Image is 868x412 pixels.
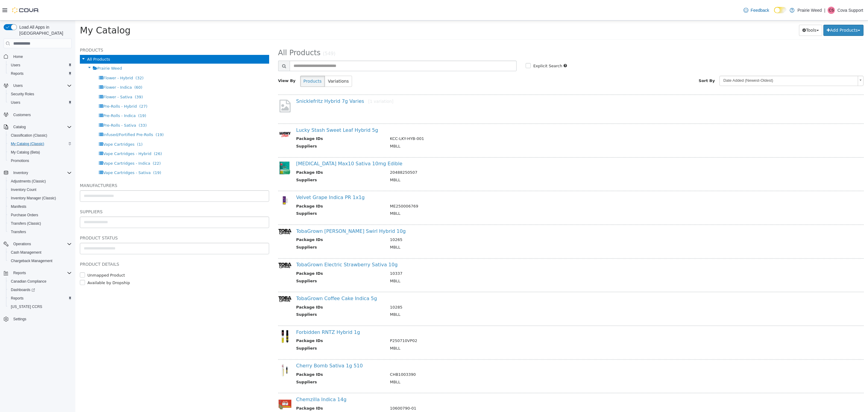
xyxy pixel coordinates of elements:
[12,7,39,13] img: Cova
[8,99,23,106] a: Users
[11,240,72,248] span: Operations
[203,376,216,390] img: 150
[8,286,72,293] span: Dashboards
[8,286,37,293] a: Dashboards
[11,204,26,209] span: Manifests
[1,81,74,90] button: Users
[80,112,88,116] span: (19)
[221,325,310,332] th: Suppliers
[8,295,72,302] span: Reports
[310,258,757,265] td: MBLL
[8,178,48,185] a: Adjustments (Classic)
[310,385,757,392] td: 10600790-01
[6,228,74,236] button: Transfers
[8,228,72,236] span: Transfers
[221,107,303,113] a: Lucky Stash Sweet Leaf Hybrid 5g
[310,190,757,198] td: MBLL
[28,65,56,69] span: Flower - Indica
[1,52,74,61] button: Home
[11,150,40,155] span: My Catalog (Beta)
[28,131,76,135] span: Vape Cartridges - Hybrid
[828,7,835,14] div: Cova Support
[5,5,55,15] span: My Catalog
[8,132,72,139] span: Classification (Classic)
[6,294,74,303] button: Reports
[8,157,32,164] a: Promotions
[249,55,277,66] button: Variations
[11,269,72,277] span: Reports
[11,279,46,284] span: Canadian Compliance
[59,74,68,79] span: (39)
[8,278,72,285] span: Canadian Compliance
[6,202,74,211] button: Manifests
[6,61,74,69] button: Users
[8,62,72,69] span: Users
[77,141,86,145] span: (22)
[1,169,74,177] button: Inventory
[6,69,74,78] button: Reports
[203,28,245,36] span: All Products
[203,343,216,357] img: 150
[310,291,757,299] td: MBLL
[11,100,20,105] span: Users
[6,90,74,98] button: Security Roles
[751,7,769,13] span: Feedback
[11,240,33,248] button: Operations
[8,186,39,193] a: Inventory Count
[11,169,72,176] span: Inventory
[11,92,34,97] span: Security Roles
[11,111,33,119] a: Customers
[28,93,60,97] span: Pre-Rolls - Indica
[6,194,74,202] button: Inventory Manager (Classic)
[5,188,194,195] h5: Suppliers
[310,325,757,332] td: MBLL
[28,74,57,79] span: Flower - Sativa
[8,220,43,227] a: Transfers (Classic)
[11,230,26,234] span: Transfers
[203,275,216,282] img: 150
[221,224,310,231] th: Suppliers
[225,55,250,66] button: Products
[6,257,74,265] button: Chargeback Management
[5,240,194,247] h5: Product Details
[11,158,29,163] span: Promotions
[11,269,28,277] button: Reports
[203,141,216,154] img: 150
[310,250,757,258] td: 10337
[8,90,36,98] a: Security Roles
[8,149,42,156] a: My Catalog (Beta)
[1,269,74,277] button: Reports
[8,211,72,219] span: Purchase Orders
[221,317,310,325] th: Package IDs
[8,257,55,265] a: Chargeback Management
[824,7,826,14] p: |
[8,295,26,302] a: Reports
[8,149,72,156] span: My Catalog (Beta)
[28,150,75,154] span: Vape Cartridges - Sativa
[6,303,74,311] button: [US_STATE] CCRS
[5,26,194,33] h5: Products
[221,78,318,84] a: Snicklefritz Hybrid 7g Varies[1 variation]
[829,7,834,14] span: CS
[221,149,310,157] th: Package IDs
[11,123,28,131] button: Catalog
[8,62,23,69] a: Users
[11,315,29,323] a: Settings
[11,296,24,301] span: Reports
[203,78,216,93] img: missing-image.png
[11,187,36,192] span: Inventory Count
[774,7,787,13] input: Dark Mode
[8,140,72,147] span: My Catalog (Classic)
[221,123,310,130] th: Suppliers
[13,271,26,275] span: Reports
[8,70,72,77] span: Reports
[8,203,72,210] span: Manifests
[310,284,757,291] td: 10285
[6,131,74,140] button: Classification (Classic)
[13,317,26,322] span: Settings
[1,315,74,323] button: Settings
[8,303,72,310] span: Washington CCRS
[28,84,61,88] span: Pre-Rolls - Hybrid
[310,224,757,231] td: MBLL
